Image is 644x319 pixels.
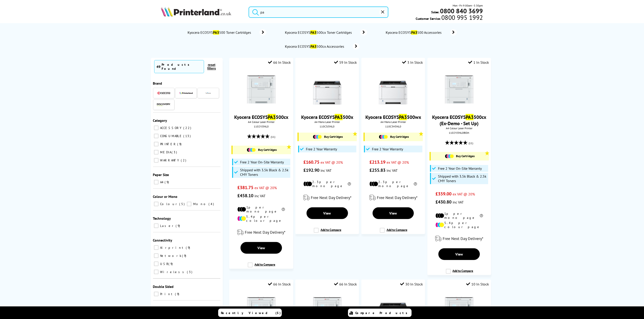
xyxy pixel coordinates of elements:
[387,160,409,165] span: ex VAT @ 20%
[153,306,174,311] span: Compatibility
[399,114,407,120] mark: PA3
[298,191,357,204] div: modal_delivery
[321,160,343,165] span: ex VAT @ 20%
[284,44,346,49] span: Kyocera ECOSYS 500cx Accessories
[175,292,181,296] span: 9
[385,30,443,35] span: Kyocera ECOSYS 500 Accessories
[231,120,291,124] span: A4 Colour Laser Printer
[154,142,158,146] input: PRINTER 9
[159,150,171,154] span: MEDIA
[153,238,172,242] span: Connectivity
[172,150,178,154] span: 3
[435,221,483,229] li: 5.4p per colour page
[245,230,285,235] span: Free Next Day Delivery*
[453,192,475,196] span: ex VAT @ 20%
[159,262,168,266] span: USB
[268,282,291,286] div: 66 In Stock
[159,158,181,162] span: WARRANTY
[157,64,161,69] span: 49
[179,92,193,94] img: Printerland
[213,30,219,35] mark: PA3
[159,246,186,250] span: Airprint
[154,134,158,138] input: CONSUMABLE 13
[435,212,483,220] li: 1p per mono page
[258,148,277,152] span: Buy Cartridges
[154,150,158,154] input: MEDIA 3
[284,30,353,35] span: Kyocera ECOSYS 500cx Toner Cartridges
[154,262,158,266] input: USB 9
[187,270,194,274] span: 3
[389,211,397,215] span: View
[154,270,158,274] input: Wireless 3
[438,166,482,171] span: Free 2 Year On-Site Warranty
[153,284,174,289] span: Double Sided
[438,174,487,183] span: Shipped with 3.5k Black & 2.5k CMY Toners
[254,194,266,198] span: inc VAT
[237,185,253,190] span: £381.75
[377,195,417,200] span: Free Next Day Delivery*
[455,252,463,256] span: View
[435,191,451,197] span: £359.00
[364,191,423,204] div: modal_delivery
[209,202,215,206] span: 4
[364,120,423,124] span: A4 Mono Laser Printer
[416,15,483,21] span: Customer Service:
[365,114,421,120] a: Kyocera ECOSYSPA3500wx
[440,7,483,15] b: 0800 840 3699
[379,135,388,139] img: Cartridges
[159,270,187,274] span: Wireless
[373,207,414,219] a: View
[254,186,277,190] span: ex VAT @ 20%
[240,160,284,164] span: Free 2 Year On-Site Warranty
[335,114,343,120] mark: PA3
[205,90,211,96] img: Navigator
[334,282,357,286] div: 66 In Stock
[204,63,219,70] button: reset filters
[159,202,179,206] span: Colour
[466,114,474,120] mark: PA3
[438,248,480,260] a: View
[183,126,193,130] span: 22
[268,60,291,65] div: 66 In Stock
[161,7,231,17] img: Printerland Logo
[248,262,275,271] label: Add to Compare
[355,311,410,315] span: Compare Products
[157,103,170,106] img: Discovery
[162,63,202,71] div: Products Found
[153,194,178,199] span: Colour or Mono
[303,167,319,173] span: £192.90
[249,7,388,18] input: Search
[369,159,385,165] span: £213.19
[310,72,344,106] img: kyocera-pa3500x-front-small.jpg
[235,148,289,152] a: Buy Cartridges
[157,91,170,95] img: Kyocera
[310,44,316,49] mark: PA3
[187,29,266,36] a: Kyocera ECOSYSPA3500 Toner Cartridges
[301,114,353,120] a: Kyocera ECOSYSPA3500x
[159,292,175,296] span: Print
[154,180,158,184] input: A4 9
[441,15,483,20] span: 0800 995 1992
[165,180,170,184] span: 9
[271,133,275,141] span: (11)
[241,242,282,254] a: View
[323,211,331,215] span: View
[231,226,291,239] div: modal_delivery
[154,292,158,296] input: Print 9
[176,224,181,228] span: 9
[159,126,183,130] span: ACCESSORY
[453,3,483,8] span: Mon - Fri 9:00am - 5:30pm
[182,254,188,258] span: 9
[159,180,164,184] span: A4
[154,253,158,258] input: Network 9
[153,216,171,221] span: Technology
[385,29,457,36] a: Kyocera ECOSYSPA3500 Accessories
[369,167,385,173] span: £255.83
[218,309,282,317] a: Recently Viewed (5)
[306,147,337,151] span: Free 2 Year Warranty
[453,200,464,204] span: inc VAT
[365,125,422,128] div: 110C3H3NL0
[237,205,285,213] li: 1p per mono page
[468,60,489,65] div: 1 In Stock
[303,180,351,188] li: 2.3p per mono page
